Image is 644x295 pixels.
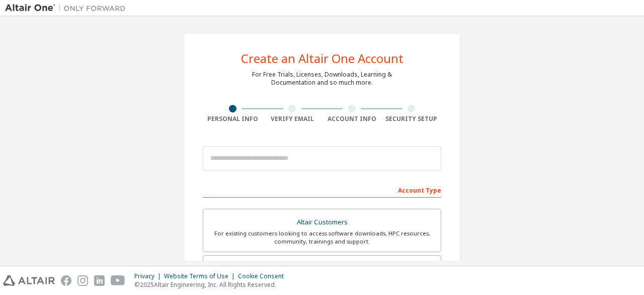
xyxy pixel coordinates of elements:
div: Altair Customers [209,215,435,229]
img: Altair One [5,3,131,13]
div: Privacy [134,272,164,280]
img: altair_logo.svg [3,275,55,286]
div: Website Terms of Use [164,272,238,280]
div: For Free Trials, Licenses, Downloads, Learning & Documentation and so much more. [252,71,392,87]
img: linkedin.svg [94,275,105,286]
div: Verify Email [263,115,323,123]
div: Security Setup [382,115,442,123]
p: © 2025 Altair Engineering, Inc. All Rights Reserved. [134,280,290,289]
img: facebook.svg [61,275,71,286]
div: Create an Altair One Account [241,52,404,65]
div: Account Info [322,115,382,123]
img: youtube.svg [111,275,125,286]
div: For existing customers looking to access software downloads, HPC resources, community, trainings ... [209,229,435,246]
div: Cookie Consent [238,272,290,280]
div: Personal Info [203,115,263,123]
div: Account Type [203,182,441,198]
img: instagram.svg [77,275,88,286]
